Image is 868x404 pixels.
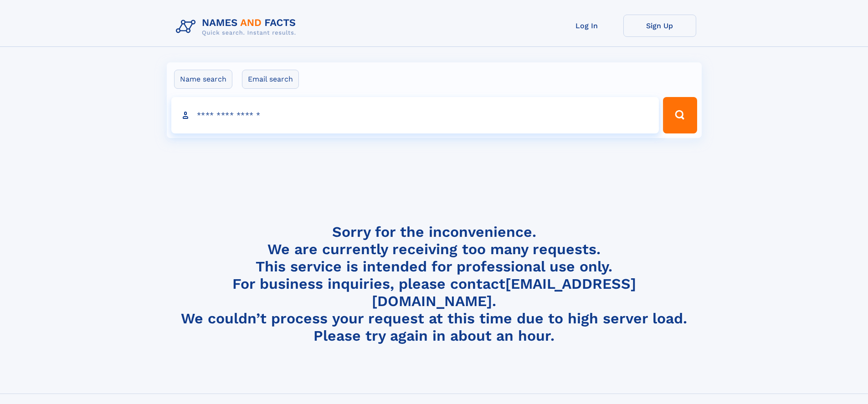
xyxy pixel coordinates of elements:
[174,70,232,89] label: Name search
[550,15,623,37] a: Log In
[623,15,696,37] a: Sign Up
[172,15,303,39] img: Logo Names and Facts
[242,70,299,89] label: Email search
[171,97,659,133] input: search input
[372,275,636,310] a: [EMAIL_ADDRESS][DOMAIN_NAME]
[663,97,697,133] button: Search Button
[172,223,696,345] h4: Sorry for the inconvenience. We are currently receiving too many requests. This service is intend...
